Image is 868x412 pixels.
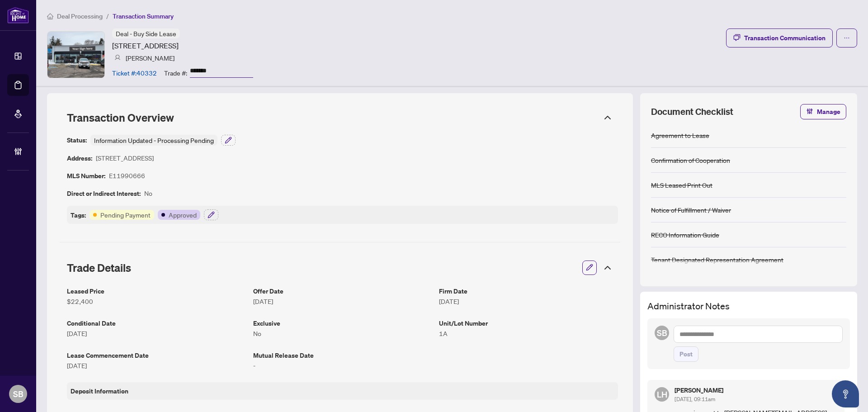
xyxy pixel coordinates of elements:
span: Deal - Buy Side Lease [116,29,176,38]
article: [DATE] [253,296,432,306]
h3: Administrator Notes [647,299,850,313]
div: Tenant Designated Representation Agreement [651,255,783,265]
span: ellipsis [844,35,850,41]
article: Conditional Date [67,318,246,328]
article: Trade #: [164,68,187,78]
button: Open asap [832,380,859,407]
article: Status: [67,135,87,146]
article: Direct or Indirect Interest: [67,188,141,199]
div: RECO Information Guide [651,230,719,240]
span: [DATE], 09:11am [675,396,715,403]
article: Leased Price [67,286,246,296]
article: Exclusive [253,318,432,328]
div: Notice of Fulfillment / Waiver [651,205,731,215]
article: No [144,188,152,199]
article: E11990666 [109,170,145,181]
article: Ticket #: 40332 [112,68,157,78]
article: Unit/Lot Number [439,318,618,328]
div: Agreement to Lease [651,130,709,140]
div: Transaction Communication [744,31,826,45]
button: Post [674,346,698,362]
span: Manage [817,104,840,119]
button: Manage [800,104,846,119]
div: MLS Leased Print Out [651,180,712,190]
li: / [106,11,109,21]
img: IMG-E11990666_1.jpg [47,32,104,78]
article: $22,400 [67,296,246,306]
article: Tags: [71,210,86,220]
span: Deal Processing [57,12,103,20]
span: SB [13,388,24,400]
h5: [PERSON_NAME] [675,387,837,393]
img: svg%3e [114,55,121,61]
div: Information Updated - Processing Pending [90,135,217,146]
article: No [253,328,432,338]
article: [PERSON_NAME] [126,53,175,63]
article: [DATE] [67,328,246,338]
article: MLS Number: [67,170,105,181]
article: - [253,360,432,370]
div: Transaction Overview [60,106,620,129]
div: Confirmation of Cooperation [651,155,730,165]
span: Trade Details [67,261,131,275]
span: Transaction Summary [113,12,174,20]
article: [STREET_ADDRESS] [112,40,179,51]
span: LH [657,388,667,401]
article: Firm Date [439,286,618,296]
article: [DATE] [439,296,618,306]
article: [DATE] [67,360,246,370]
article: Mutual Release Date [253,350,432,360]
article: Lease Commencement Date [67,350,246,360]
article: Approved [169,210,197,220]
span: Transaction Overview [67,111,174,124]
div: Trade Details [60,255,620,280]
article: Pending Payment [100,210,151,220]
span: Document Checklist [651,105,733,118]
article: 1A [439,328,618,338]
article: [STREET_ADDRESS] [96,153,154,163]
img: logo [7,7,29,24]
article: Offer Date [253,286,432,296]
article: Deposit Information [71,386,128,396]
span: SB [657,327,667,339]
button: Transaction Communication [726,28,833,47]
article: Address: [67,153,92,163]
span: home [47,13,53,19]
